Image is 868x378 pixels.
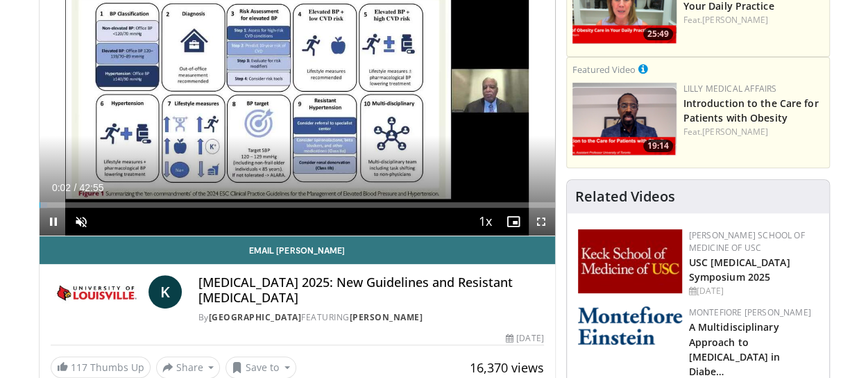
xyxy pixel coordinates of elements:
button: Enable picture-in-picture mode [500,208,527,236]
a: Email [PERSON_NAME] [40,236,555,264]
h4: [MEDICAL_DATA] 2025: New Guidelines and Resistant [MEDICAL_DATA] [198,275,544,305]
div: Progress Bar [40,202,555,208]
img: acc2e291-ced4-4dd5-b17b-d06994da28f3.png.150x105_q85_crop-smart_upscale.png [572,83,676,156]
a: [GEOGRAPHIC_DATA] [209,311,302,323]
a: [PERSON_NAME] [702,14,768,26]
div: [DATE] [689,285,818,297]
span: 0:02 [52,182,71,193]
button: Pause [40,208,67,236]
small: Featured Video [572,63,636,76]
div: By FEATURING [198,311,544,324]
a: K [148,275,182,309]
h4: Related Videos [575,188,675,205]
span: 16,370 views [470,359,544,376]
a: A Multidisciplinary Approach to [MEDICAL_DATA] in Diabe… [689,320,781,377]
span: 42:55 [79,182,103,193]
a: Montefiore [PERSON_NAME] [689,306,811,318]
a: 19:14 [572,83,676,156]
a: USC [MEDICAL_DATA] Symposium 2025 [689,256,790,283]
a: [PERSON_NAME] [350,311,423,323]
div: Feat. [683,126,824,138]
img: 7b941f1f-d101-407a-8bfa-07bd47db01ba.png.150x105_q85_autocrop_double_scale_upscale_version-0.2.jpg [578,229,682,293]
a: Lilly Medical Affairs [683,83,777,94]
div: [DATE] [506,332,543,345]
span: 25:49 [643,28,673,40]
button: Unmute [67,208,95,236]
a: 117 Thumbs Up [51,356,151,378]
div: Feat. [683,14,824,26]
img: b0142b4c-93a1-4b58-8f91-5265c282693c.png.150x105_q85_autocrop_double_scale_upscale_version-0.2.png [578,306,682,345]
a: [PERSON_NAME] [702,126,768,138]
span: 19:14 [643,140,673,152]
button: Fullscreen [527,208,555,236]
span: 117 [71,361,87,374]
a: [PERSON_NAME] School of Medicine of USC [689,229,805,254]
button: Playback Rate [472,208,500,236]
span: / [74,182,77,193]
img: University of Louisville [51,275,143,309]
a: Introduction to the Care for Patients with Obesity [683,97,819,124]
